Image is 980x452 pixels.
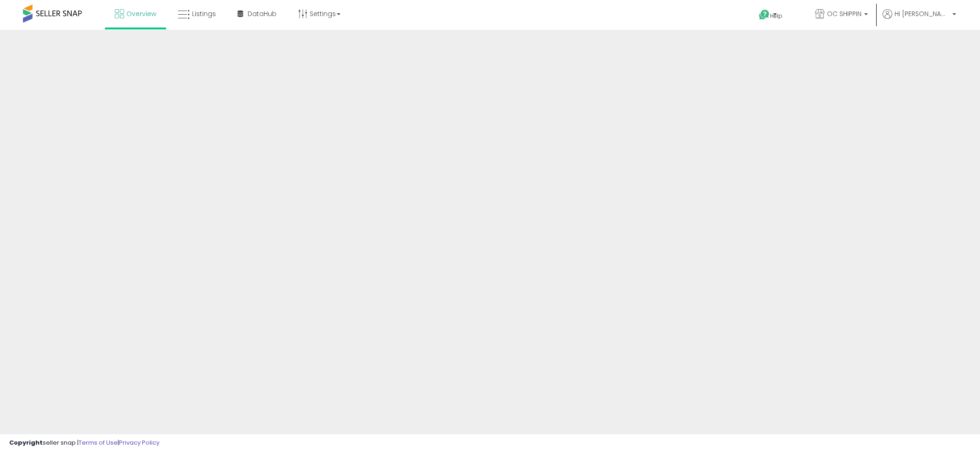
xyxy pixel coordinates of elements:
[770,12,782,20] span: Help
[192,9,216,18] span: Listings
[759,9,770,21] i: Get Help
[248,9,277,18] span: DataHub
[126,9,156,18] span: Overview
[883,9,956,30] a: Hi [PERSON_NAME]
[827,9,861,18] span: OC SHIPPIN
[752,2,800,30] a: Help
[895,9,950,18] span: Hi [PERSON_NAME]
